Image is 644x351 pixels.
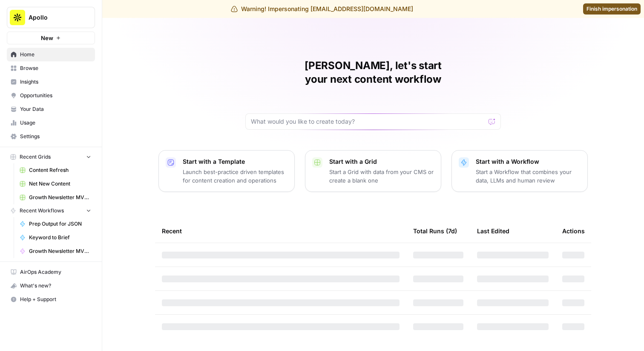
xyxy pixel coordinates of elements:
[7,151,95,163] button: Recent Grids
[476,157,581,166] p: Start with a Workflow
[7,279,95,292] div: What's new?
[29,234,91,241] span: Keyword to Brief
[583,3,641,15] a: Finish impersonation
[20,207,64,215] span: Recent Workflows
[477,219,509,243] div: Last Edited
[7,75,95,89] a: Insights
[7,48,95,61] a: Home
[29,247,91,255] span: Growth Newsletter MVP 1.1
[29,13,80,22] span: Apollo
[245,59,501,86] h1: [PERSON_NAME], let's start your next content workflow
[10,10,25,25] img: Apollo Logo
[586,5,637,13] span: Finish impersonation
[329,157,434,166] p: Start with a Grid
[7,265,95,279] a: AirOps Academy
[7,279,95,293] button: What's new?
[20,153,51,161] span: Recent Grids
[20,51,91,58] span: Home
[16,177,95,191] a: Net New Content
[20,64,91,72] span: Browse
[305,150,441,192] button: Start with a GridStart a Grid with data from your CMS or create a blank one
[20,105,91,113] span: Your Data
[7,116,95,130] a: Usage
[476,168,581,185] p: Start a Workflow that combines your data, LLMs and human review
[7,61,95,75] a: Browse
[29,166,91,174] span: Content Refresh
[16,191,95,204] a: Growth Newsletter MVP 1.0 Grid
[29,194,91,201] span: Growth Newsletter MVP 1.0 Grid
[7,130,95,143] a: Settings
[562,219,585,243] div: Actions
[162,219,400,243] div: Recent
[183,157,287,166] p: Start with a Template
[413,219,457,243] div: Total Runs (7d)
[7,102,95,116] a: Your Data
[16,231,95,244] a: Keyword to Brief
[20,92,91,99] span: Opportunities
[251,117,485,126] input: What would you like to create today?
[16,217,95,231] a: Prep Output for JSON
[20,133,91,140] span: Settings
[7,32,95,44] button: New
[20,78,91,86] span: Insights
[329,168,434,185] p: Start a Grid with data from your CMS or create a blank one
[158,150,295,192] button: Start with a TemplateLaunch best-practice driven templates for content creation and operations
[41,34,53,42] span: New
[16,244,95,258] a: Growth Newsletter MVP 1.1
[451,150,588,192] button: Start with a WorkflowStart a Workflow that combines your data, LLMs and human review
[20,268,91,276] span: AirOps Academy
[29,180,91,188] span: Net New Content
[7,7,95,28] button: Workspace: Apollo
[7,293,95,306] button: Help + Support
[7,89,95,102] a: Opportunities
[7,204,95,217] button: Recent Workflows
[29,220,91,228] span: Prep Output for JSON
[16,163,95,177] a: Content Refresh
[231,5,413,13] div: Warning! Impersonating [EMAIL_ADDRESS][DOMAIN_NAME]
[20,296,91,303] span: Help + Support
[20,119,91,127] span: Usage
[183,168,287,185] p: Launch best-practice driven templates for content creation and operations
